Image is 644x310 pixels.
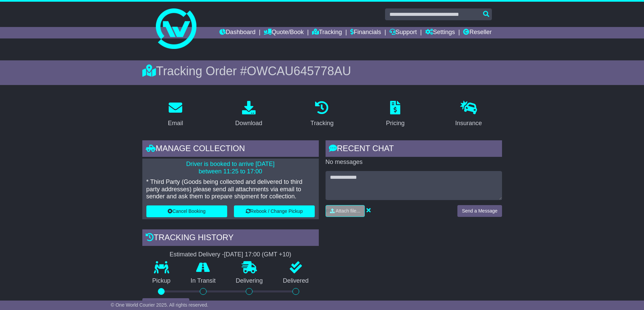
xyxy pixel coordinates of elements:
[273,277,319,285] p: Delivered
[146,178,315,200] p: * Third Party (Goods being collected and delivered to third party addresses) please send all atta...
[231,98,267,130] a: Download
[235,119,262,128] div: Download
[264,27,304,38] a: Quote/Book
[312,27,342,38] a: Tracking
[247,64,351,78] span: OWCAU645778AU
[142,64,502,78] div: Tracking Order #
[111,302,209,308] span: © One World Courier 2025. All rights reserved.
[310,119,333,128] div: Tracking
[425,27,455,38] a: Settings
[326,140,502,159] div: RECENT CHAT
[463,27,492,38] a: Reseller
[306,98,338,130] a: Tracking
[181,277,226,285] p: In Transit
[146,161,315,175] p: Driver is booked to arrive [DATE] between 11:25 to 17:00
[146,205,227,217] button: Cancel Booking
[457,205,502,217] button: Send a Message
[142,298,189,310] button: View Full Tracking
[142,229,319,248] div: Tracking history
[224,251,291,258] div: [DATE] 17:00 (GMT +10)
[234,205,315,217] button: Rebook / Change Pickup
[142,251,319,258] div: Estimated Delivery -
[386,119,405,128] div: Pricing
[451,98,486,130] a: Insurance
[219,27,256,38] a: Dashboard
[350,27,381,38] a: Financials
[163,98,187,130] a: Email
[382,98,409,130] a: Pricing
[142,277,181,285] p: Pickup
[226,277,273,285] p: Delivering
[455,119,482,128] div: Insurance
[326,159,502,166] p: No messages
[168,119,183,128] div: Email
[142,140,319,159] div: Manage collection
[389,27,417,38] a: Support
